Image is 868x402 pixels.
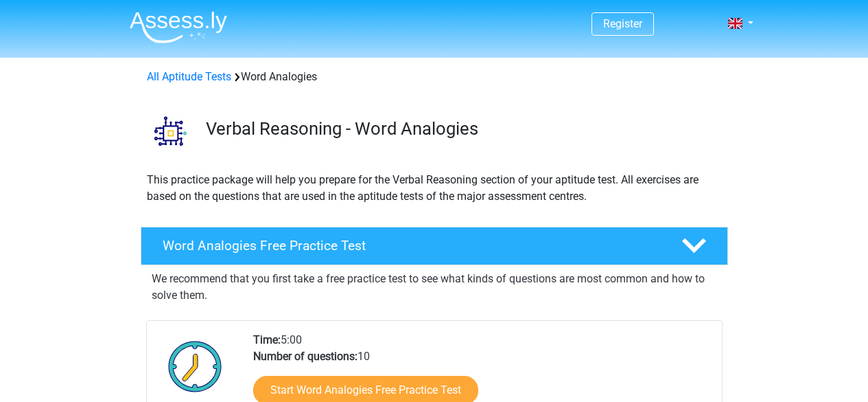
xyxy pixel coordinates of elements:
[161,332,230,401] img: Clock
[152,271,717,304] p: We recommend that you first take a free practice test to see what kinds of questions are most com...
[603,17,642,30] a: Register
[135,227,734,265] a: Word Analogies Free Practice Test
[163,238,659,254] h4: Word Analogies Free Practice Test
[130,11,227,43] img: Assessly
[253,333,281,346] b: Time:
[141,69,727,85] div: Word Analogies
[253,350,357,363] b: Number of questions:
[147,172,722,205] p: This practice package will help you prepare for the Verbal Reasoning section of your aptitude tes...
[141,102,200,160] img: word analogies
[147,70,231,83] a: All Aptitude Tests
[206,118,717,139] h3: Verbal Reasoning - Word Analogies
